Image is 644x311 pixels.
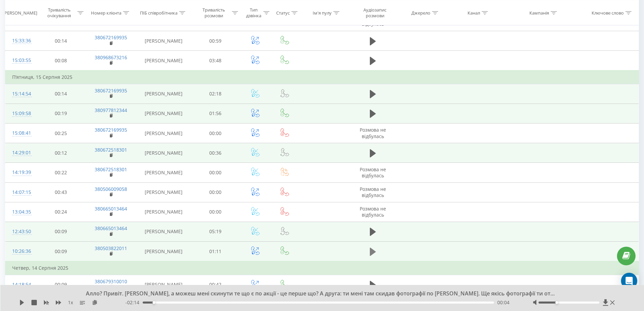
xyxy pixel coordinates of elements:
[95,245,127,251] a: 380503822011
[12,146,30,159] div: 14:29:01
[43,7,76,19] div: Тривалість очікування
[355,7,395,19] div: Аудіозапис розмови
[313,10,332,16] div: Ім'я пулу
[197,7,231,19] div: Тривалість розмови
[125,299,143,306] span: - 02:14
[468,10,480,16] div: Канал
[12,166,30,179] div: 14:19:39
[136,163,191,182] td: [PERSON_NAME]
[136,51,191,71] td: [PERSON_NAME]
[136,31,191,51] td: [PERSON_NAME]
[191,104,240,123] td: 01:56
[136,182,191,202] td: [PERSON_NAME]
[360,127,386,139] span: Розмова не відбулась
[360,205,386,218] span: Розмова не відбулась
[191,124,240,143] td: 00:00
[12,245,30,258] div: 10:26:36
[12,54,30,67] div: 15:03:55
[360,186,386,198] span: Розмова не відбулась
[37,143,86,163] td: 00:12
[191,242,240,262] td: 01:11
[191,222,240,241] td: 05:19
[95,127,127,133] a: 380672169935
[95,166,127,173] a: 380672518301
[68,299,73,306] span: 1 x
[91,10,121,16] div: Номер клієнта
[136,104,191,123] td: [PERSON_NAME]
[621,273,637,289] div: Open Intercom Messenger
[191,143,240,163] td: 00:36
[12,225,30,238] div: 12:43:50
[191,163,240,182] td: 00:00
[37,104,86,123] td: 00:19
[12,87,30,101] div: 15:14:54
[411,10,430,16] div: Джерело
[497,299,509,306] span: 00:04
[136,202,191,222] td: [PERSON_NAME]
[136,222,191,241] td: [PERSON_NAME]
[3,10,37,16] div: [PERSON_NAME]
[37,222,86,241] td: 00:09
[555,301,558,304] div: Accessibility label
[360,166,386,179] span: Розмова не відбулась
[136,124,191,143] td: [PERSON_NAME]
[191,84,240,104] td: 02:18
[191,202,240,222] td: 00:00
[191,182,240,202] td: 00:00
[5,261,639,275] td: Четвер, 14 Серпня 2025
[12,34,30,47] div: 15:33:36
[136,275,191,294] td: [PERSON_NAME]
[95,87,127,94] a: 380672169935
[95,34,127,41] a: 380672169935
[152,301,155,304] div: Accessibility label
[37,242,86,262] td: 00:09
[5,70,639,84] td: П’ятниця, 15 Серпня 2025
[529,10,549,16] div: Кампанія
[95,225,127,231] a: 380665013464
[95,147,127,153] a: 380672518301
[276,10,290,16] div: Статус
[79,290,557,297] div: Алло? Привіт. [PERSON_NAME], а можеш мені скинути те що є по акції - це перше що? А друга: ти мен...
[37,163,86,182] td: 00:22
[95,107,127,113] a: 380977812344
[95,205,127,212] a: 380665013464
[37,124,86,143] td: 00:25
[37,31,86,51] td: 00:14
[12,127,30,140] div: 15:08:41
[12,205,30,219] div: 13:04:35
[136,242,191,262] td: [PERSON_NAME]
[136,84,191,104] td: [PERSON_NAME]
[12,107,30,120] div: 15:09:58
[37,275,86,294] td: 00:09
[12,278,30,291] div: 14:18:54
[191,31,240,51] td: 00:59
[136,143,191,163] td: [PERSON_NAME]
[12,186,30,199] div: 14:07:15
[37,51,86,71] td: 00:08
[37,182,86,202] td: 00:43
[95,186,127,192] a: 380506009058
[37,84,86,104] td: 00:14
[191,275,240,294] td: 00:42
[37,202,86,222] td: 00:24
[95,54,127,61] a: 380968673216
[95,278,127,285] a: 380679310010
[592,10,624,16] div: Ключове слово
[191,51,240,71] td: 03:48
[140,10,177,16] div: ПІБ співробітника
[246,7,262,19] div: Тип дзвінка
